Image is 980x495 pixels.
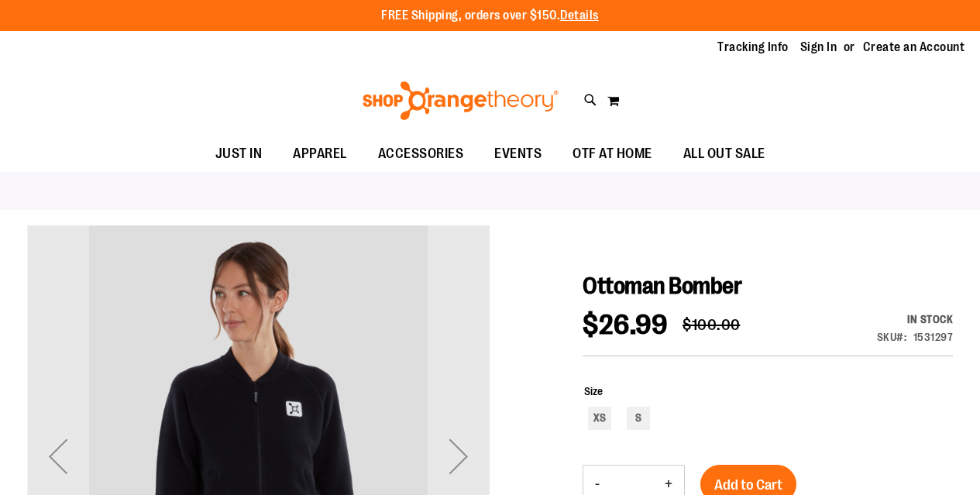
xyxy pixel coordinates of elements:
[913,329,954,345] div: 1531297
[877,331,907,343] strong: SKU
[714,476,782,493] span: Add to Cart
[627,407,650,430] div: S
[717,39,789,56] a: Tracking Info
[863,39,965,56] a: Create an Account
[378,136,464,171] span: ACCESSORIES
[381,7,599,25] p: FREE Shipping, orders over $150.
[877,311,954,327] div: In stock
[683,316,741,334] span: $100.00
[293,136,347,171] span: APPAREL
[215,136,263,171] span: JUST IN
[494,136,542,171] span: EVENTS
[560,9,599,22] a: Details
[588,407,611,430] div: XS
[800,39,837,56] a: Sign In
[583,309,667,341] span: $26.99
[683,136,765,171] span: ALL OUT SALE
[360,81,561,120] img: Shop Orangetheory
[583,273,741,299] span: Ottoman Bomber
[877,311,954,327] div: Availability
[573,136,652,171] span: OTF AT HOME
[584,385,603,397] span: Size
